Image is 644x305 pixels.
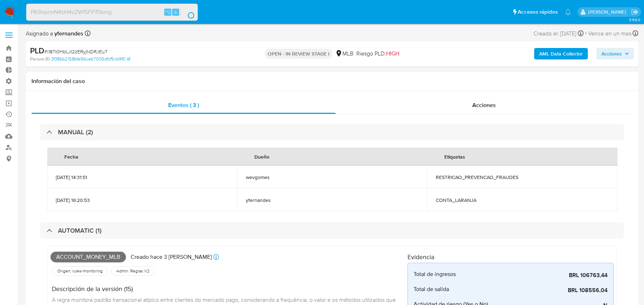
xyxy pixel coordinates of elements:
p: Creado hace 3 [PERSON_NAME] [131,253,212,261]
a: Salir [631,8,639,16]
span: Origen: rules-monitoring [57,268,103,274]
h1: Información del caso [31,78,633,85]
span: [DATE] 16:20:53 [56,197,229,203]
span: Eventos ( 3 ) [168,101,199,109]
span: Acciones [601,48,622,59]
b: AML Data Collector [539,48,583,59]
div: Dueño [246,148,278,165]
h3: AUTOMATIC (1) [58,227,102,234]
span: # i187i0HbLJI2zERyjNDRJEu7 [44,48,107,55]
input: Buscar usuario o caso... [26,8,197,17]
b: PLD [30,45,44,56]
div: Fecha [56,148,87,165]
span: [DATE] 14:31:51 [56,174,229,180]
div: AUTOMATIC (1) [40,222,624,239]
div: Creado el: [DATE] [533,29,584,38]
b: yfernandes [53,29,83,38]
span: Asignado a [26,30,83,38]
span: RESTRICAO_PREVENCAO_FRAUDES [436,174,609,180]
a: 3f38bb2158bfe96ceb7005dfcf5cb9f0 [51,56,130,62]
h3: MANUAL (2) [58,128,93,136]
span: s [175,9,177,15]
a: Notificaciones [565,9,571,15]
span: Acciones [472,101,496,109]
h4: Descripción de la versión (15) [52,285,402,293]
span: CONTA_LARANJA [436,197,609,203]
b: Person ID [30,56,50,62]
button: AML Data Collector [534,48,588,59]
div: MLB [335,50,353,58]
p: OPEN - IN REVIEW STAGE I [265,49,332,59]
div: Etiquetas [436,148,474,165]
span: yfernandes [246,197,419,203]
span: Admin. Reglas V2 [116,268,150,274]
span: - [585,29,587,38]
span: Vence en un mes [588,30,631,38]
button: search-icon [180,7,195,17]
span: Riesgo PLD: [356,50,399,58]
span: Accesos rápidos [518,8,558,16]
div: MANUAL (2) [40,124,624,140]
span: HIGH [386,49,399,58]
p: juan.calo@mercadolibre.com [588,9,629,15]
span: wevgomes [246,174,419,180]
span: ⌥ [165,9,171,15]
span: Account_money_mlb [50,252,126,262]
button: Acciones [596,48,634,59]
